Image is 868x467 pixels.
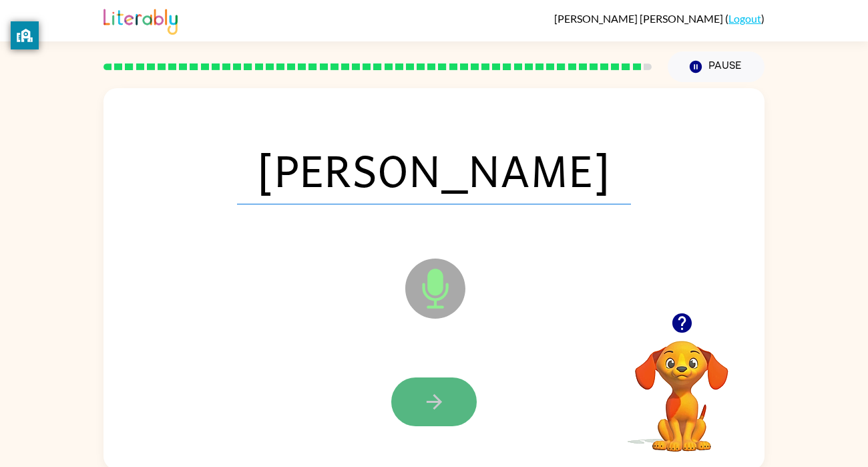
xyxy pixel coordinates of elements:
video: Your browser must support playing .mp4 files to use Literably. Please try using another browser. [615,320,748,454]
span: [PERSON_NAME] [237,135,631,204]
button: Pause [668,51,765,82]
a: Logout [728,12,761,25]
div: ( ) [554,12,765,25]
img: Literably [103,5,178,35]
span: [PERSON_NAME] [PERSON_NAME] [554,12,725,25]
button: privacy banner [11,21,39,49]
